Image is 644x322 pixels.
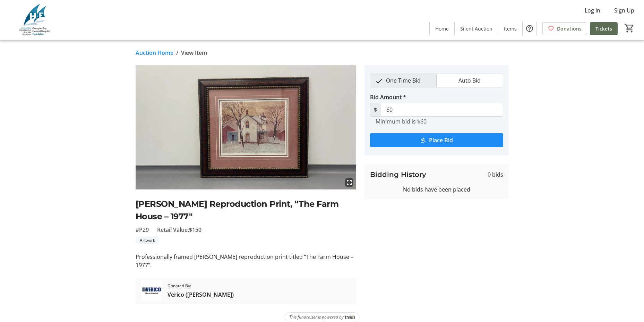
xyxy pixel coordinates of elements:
img: Trellis Logo [345,315,355,320]
button: Log In [579,5,606,16]
img: Image [136,65,356,189]
div: Professionally framed [PERSON_NAME] reproduction print titled “The Farm House – 1977". [136,253,356,269]
span: / [176,49,178,57]
span: Donations [557,25,582,32]
a: Items [498,22,522,35]
a: Tickets [590,22,618,35]
span: View Item [181,49,207,57]
h3: Bidding History [370,169,426,180]
h2: [PERSON_NAME] Reproduction Print, “The Farm House – 1977" [136,198,356,223]
span: Log In [585,6,600,15]
button: Sign Up [609,5,640,16]
span: Donated By: [168,283,234,289]
span: Retail Value: $150 [157,226,201,234]
span: Place Bid [429,136,453,144]
tr-hint: Minimum bid is $60 [376,118,427,125]
button: Place Bid [370,133,503,147]
span: This fundraiser is powered by [289,314,344,320]
span: Auto Bid [454,74,485,87]
button: Cart [623,22,636,34]
img: Georgian Bay General Hospital Foundation's Logo [4,3,66,37]
label: Bid Amount * [370,93,406,101]
img: Verico (Martin Marshall) [141,280,162,301]
a: Auction Home [136,49,173,57]
span: Items [504,25,517,32]
button: Help [523,22,536,35]
a: Silent Auction [455,22,498,35]
span: #P29 [136,226,149,234]
span: Silent Auction [460,25,492,32]
span: Verico ([PERSON_NAME]) [168,290,234,299]
mat-icon: fullscreen [345,178,353,187]
a: Home [430,22,454,35]
span: 0 bids [488,170,503,179]
span: One Time Bid [382,74,425,87]
span: Tickets [595,25,612,32]
a: Donations [542,22,587,35]
span: Home [435,25,449,32]
div: No bids have been placed [370,185,503,194]
span: $ [370,103,381,117]
span: Sign Up [614,6,634,15]
tr-label-badge: Artwork [136,237,159,244]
